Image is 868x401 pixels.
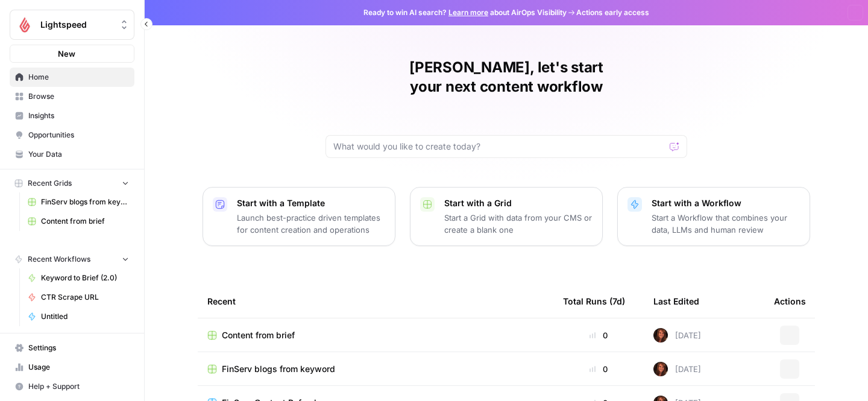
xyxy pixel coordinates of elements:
[237,212,385,236] p: Launch best-practice driven templates for content creation and operations
[28,72,129,83] span: Home
[28,178,72,189] span: Recent Grids
[563,329,634,341] div: 0
[10,358,134,377] a: Usage
[653,285,699,318] div: Last Edited
[14,14,36,36] img: Lightspeed Logo
[28,110,129,121] span: Insights
[617,187,810,246] button: Start with a WorkflowStart a Workflow that combines your data, LLMs and human review
[28,130,129,141] span: Opportunities
[207,363,544,375] a: FinServ blogs from keyword
[653,362,668,376] img: 29pd19jyq3m1b2eeoz0umwn6rt09
[10,145,134,164] a: Your Data
[28,91,129,102] span: Browse
[652,212,800,236] p: Start a Workflow that combines your data, LLMs and human review
[652,197,800,209] p: Start with a Workflow
[10,10,134,40] button: Workspace: Lightspeed
[653,328,668,343] img: 29pd19jyq3m1b2eeoz0umwn6rt09
[444,212,593,236] p: Start a Grid with data from your CMS or create a blank one
[222,329,295,341] span: Content from brief
[10,45,134,63] button: New
[563,285,625,318] div: Total Runs (7d)
[28,149,129,160] span: Your Data
[444,197,593,209] p: Start with a Grid
[207,329,544,341] a: Content from brief
[10,338,134,358] a: Settings
[207,285,544,318] div: Recent
[203,187,395,246] button: Start with a TemplateLaunch best-practice driven templates for content creation and operations
[28,343,129,353] span: Settings
[58,48,75,60] span: New
[41,292,129,303] span: CTR Scrape URL
[325,58,687,96] h1: [PERSON_NAME], let's start your next content workflow
[40,19,113,31] span: Lightspeed
[22,307,134,326] a: Untitled
[774,285,806,318] div: Actions
[10,174,134,192] button: Recent Grids
[28,381,129,392] span: Help + Support
[653,362,701,376] div: [DATE]
[576,7,649,18] span: Actions early access
[10,250,134,268] button: Recent Workflows
[41,273,129,283] span: Keyword to Brief (2.0)
[222,363,335,375] span: FinServ blogs from keyword
[10,68,134,87] a: Home
[22,212,134,231] a: Content from brief
[22,268,134,288] a: Keyword to Brief (2.0)
[41,216,129,227] span: Content from brief
[237,197,385,209] p: Start with a Template
[333,141,665,153] input: What would you like to create today?
[448,8,488,17] a: Learn more
[653,328,701,343] div: [DATE]
[41,311,129,322] span: Untitled
[410,187,603,246] button: Start with a GridStart a Grid with data from your CMS or create a blank one
[41,197,129,207] span: FinServ blogs from keyword
[363,7,567,18] span: Ready to win AI search? about AirOps Visibility
[10,125,134,145] a: Opportunities
[10,87,134,106] a: Browse
[10,106,134,125] a: Insights
[28,362,129,373] span: Usage
[563,363,634,375] div: 0
[28,254,90,265] span: Recent Workflows
[10,377,134,396] button: Help + Support
[22,288,134,307] a: CTR Scrape URL
[22,192,134,212] a: FinServ blogs from keyword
